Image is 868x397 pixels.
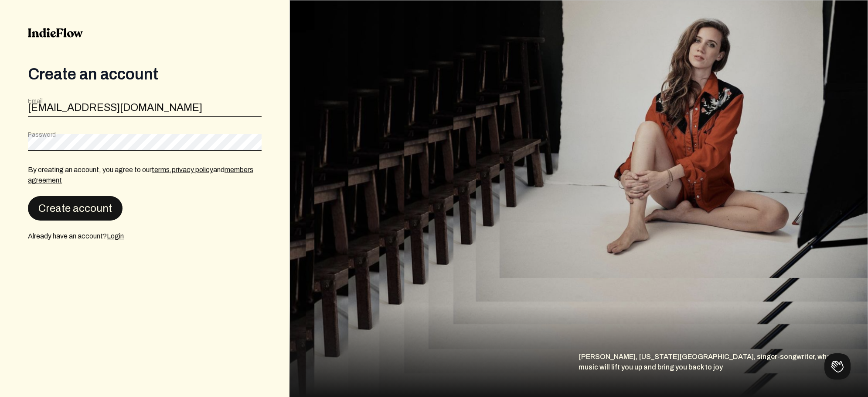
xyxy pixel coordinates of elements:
p: By creating an account, you agree to our , and [28,165,262,186]
div: [PERSON_NAME], [US_STATE][GEOGRAPHIC_DATA], singer-songwriter, who's music will lift you up and b... [579,352,868,397]
button: Create account [28,196,123,221]
div: Already have an account? [28,231,262,242]
iframe: Toggle Customer Support [824,353,851,380]
div: Create an account [28,66,262,83]
img: indieflow-logo-black.svg [28,28,83,38]
label: Email [28,97,43,106]
a: privacy policy [172,166,213,173]
label: Password [28,131,56,139]
a: terms [152,166,170,173]
a: Login [107,232,124,240]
